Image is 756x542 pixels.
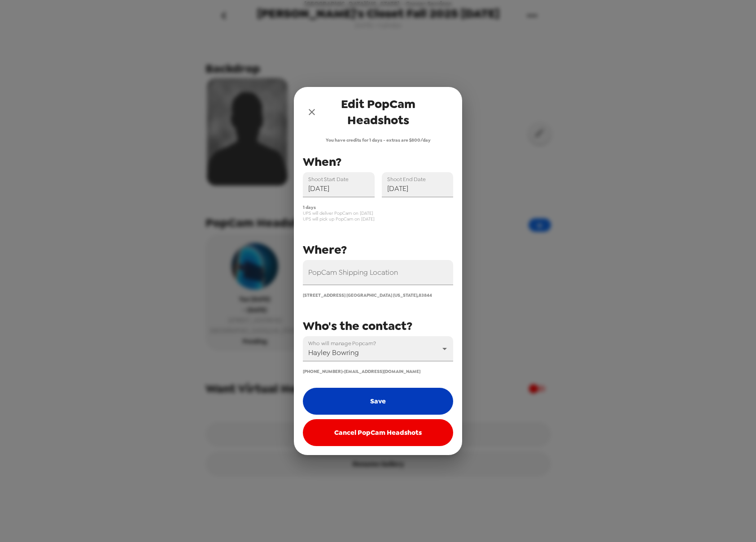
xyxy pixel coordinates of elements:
[303,242,347,258] span: Where?
[344,369,420,374] span: [EMAIL_ADDRESS][DOMAIN_NAME]
[303,103,321,121] button: close
[382,172,454,197] input: Choose date, selected date is Oct 7, 2025
[321,96,435,128] span: Edit PopCam Headshots
[303,292,432,298] span: [STREET_ADDRESS] [GEOGRAPHIC_DATA] [US_STATE] , 83844
[308,339,376,347] label: Who will manage Popcam?
[303,318,412,334] span: Who's the contact?
[326,137,431,143] span: You have credits for 1 days - extras are $800/day
[303,419,453,446] button: Cancel PopCam Headshots
[308,175,348,183] label: Shoot Start Date
[303,336,453,361] div: Hayley Bowring
[303,388,453,415] button: Save
[303,210,453,216] span: UPS will deliver PopCam on [DATE]
[303,154,341,170] span: When?
[303,369,344,374] span: [PHONE_NUMBER] •
[303,216,453,222] span: UPS will pick up PopCam on [DATE]
[303,260,453,285] input: 875 Perimeter Dr
[303,204,453,210] span: 1 days
[387,175,426,183] label: Shoot End Date
[303,172,375,197] input: Choose date, selected date is Oct 7, 2025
